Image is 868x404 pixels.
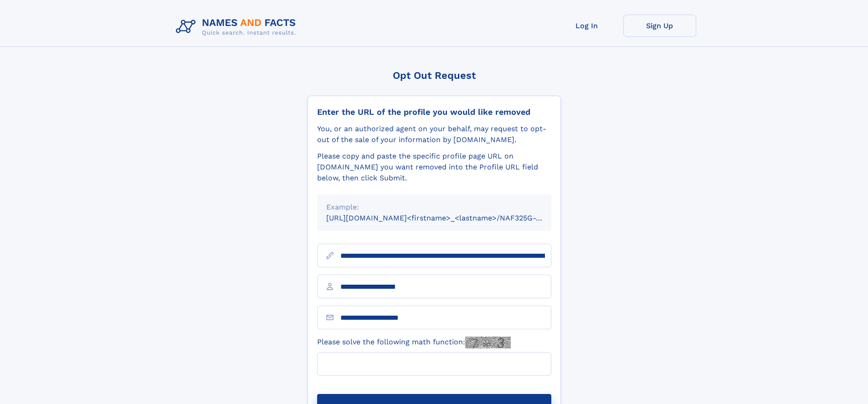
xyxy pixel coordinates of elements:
div: Opt Out Request [308,70,561,81]
div: Please copy and paste the specific profile page URL on [DOMAIN_NAME] you want removed into the Pr... [317,151,551,184]
label: Please solve the following math function: [317,337,511,348]
a: Log In [550,15,623,37]
img: Logo Names and Facts [172,15,303,39]
div: Enter the URL of the profile you would like removed [317,107,551,117]
small: [URL][DOMAIN_NAME]<firstname>_<lastname>/NAF325G-xxxxxxxx [326,214,569,222]
a: Sign Up [623,15,696,37]
div: You, or an authorized agent on your behalf, may request to opt-out of the sale of your informatio... [317,123,551,145]
div: Example: [326,202,542,213]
